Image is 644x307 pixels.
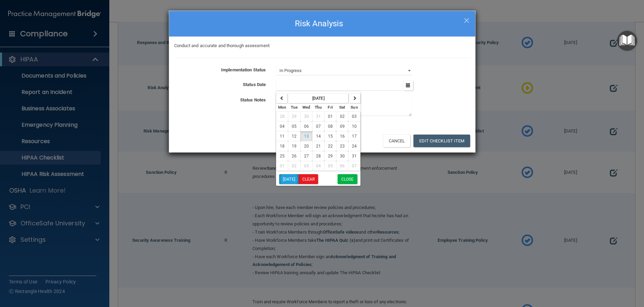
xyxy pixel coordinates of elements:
button: 28 [276,111,288,121]
button: 14 [312,131,324,141]
span: 15 [328,134,333,139]
span: 02 [340,114,345,119]
span: 04 [280,124,285,129]
span: 31 [316,114,321,119]
button: Edit Checklist Item [413,135,470,147]
button: 05 [288,121,300,131]
span: 28 [280,114,285,119]
button: 21 [312,141,324,151]
button: Open Resource Center [617,31,637,51]
span: 23 [340,144,345,149]
span: 14 [316,134,321,139]
button: 02 [288,161,300,171]
button: Close [338,174,357,184]
button: 20 [300,141,312,151]
small: Wednesday [302,105,310,110]
span: 03 [352,114,357,119]
b: Status Date [243,82,266,87]
span: 29 [292,114,297,119]
span: 06 [304,124,309,129]
span: 21 [316,144,321,149]
span: 30 [304,114,309,119]
button: 30 [336,151,348,161]
button: 27 [300,151,312,161]
button: 30 [300,111,312,121]
span: 19 [292,144,297,149]
button: 25 [276,151,288,161]
span: 03 [304,164,309,168]
iframe: Drift Widget Chat Controller [526,259,636,286]
span: 01 [328,114,333,119]
span: 31 [352,154,357,158]
button: 07 [312,121,324,131]
button: 22 [324,141,336,151]
button: 12 [288,131,300,141]
span: 01 [280,164,285,168]
span: 24 [352,144,357,149]
span: 18 [280,144,285,149]
strong: [DATE] [312,96,325,101]
span: 13 [304,134,309,139]
button: 16 [336,131,348,141]
small: Sunday [351,105,358,110]
span: 04 [316,164,321,168]
button: 06 [300,121,312,131]
button: 29 [324,151,336,161]
small: Saturday [339,105,345,110]
button: 13 [300,131,312,141]
button: 03 [300,161,312,171]
button: Clear [299,174,318,184]
small: Friday [328,105,332,110]
span: 11 [280,134,285,139]
span: 07 [316,124,321,129]
button: 10 [348,121,360,131]
button: 05 [324,161,336,171]
h4: Risk Analysis [174,16,470,31]
span: 05 [292,124,297,129]
span: 17 [352,134,357,139]
span: 26 [292,154,297,158]
small: Monday [278,105,286,110]
span: 28 [316,154,321,158]
button: 01 [324,111,336,121]
span: × [464,13,470,26]
button: 26 [288,151,300,161]
b: Implementation Status [221,67,266,72]
span: 07 [352,164,357,168]
button: [DATE] [279,174,299,184]
span: 02 [292,164,297,168]
button: 11 [276,131,288,141]
button: 06 [336,161,348,171]
button: 01 [276,161,288,171]
span: 29 [328,154,333,158]
button: 18 [276,141,288,151]
span: 30 [340,154,345,158]
span: 05 [328,164,333,168]
button: 31 [312,111,324,121]
div: Conduct and accurate and thorough assessment [169,42,475,50]
button: 17 [348,131,360,141]
span: 16 [340,134,345,139]
button: 28 [312,151,324,161]
small: Tuesday [291,105,298,110]
button: 04 [276,121,288,131]
button: 09 [336,121,348,131]
b: Status Notes [240,97,266,102]
span: 20 [304,144,309,149]
span: 10 [352,124,357,129]
span: 27 [304,154,309,158]
button: 07 [348,161,360,171]
button: 03 [348,111,360,121]
button: 02 [336,111,348,121]
button: 04 [312,161,324,171]
button: 08 [324,121,336,131]
button: 19 [288,141,300,151]
button: 15 [324,131,336,141]
button: Cancel [383,135,411,147]
span: 06 [340,164,345,168]
button: 29 [288,111,300,121]
button: 24 [348,141,360,151]
span: 12 [292,134,297,139]
small: Thursday [315,105,322,110]
span: 22 [328,144,333,149]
